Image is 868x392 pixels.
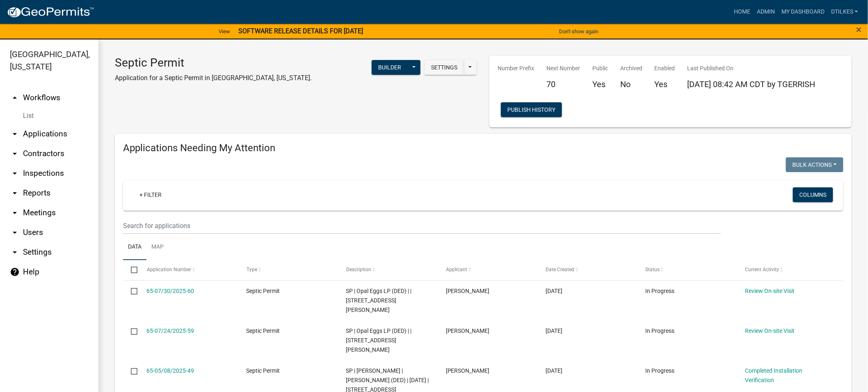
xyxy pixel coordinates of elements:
span: 05/07/2025 [546,367,562,374]
span: × [857,24,862,35]
a: View [215,25,233,38]
datatable-header-cell: Current Activity [737,260,837,280]
i: arrow_drop_up [10,93,20,103]
button: Don't show again [556,25,602,38]
i: arrow_drop_down [10,168,20,178]
a: Review On-site Visit [745,327,795,334]
span: Current Activity [745,267,779,272]
h5: No [620,79,642,89]
span: Type [247,267,257,272]
span: Brian Wosepka [446,367,490,374]
a: Data [123,234,146,261]
a: Review On-site Visit [745,288,795,294]
button: Publish History [501,102,562,117]
p: Archived [620,64,642,73]
a: dtilkes [828,4,861,20]
a: 65-07/30/2025-60 [147,288,194,294]
p: Public [592,64,608,73]
span: In Progress [645,327,674,334]
a: Map [146,234,169,261]
span: SP | Opal Eggs LP (DED) | | 1166 HARDIN RD | Neosho, MO 64850 [346,327,412,353]
i: arrow_drop_down [10,228,20,238]
span: SP | Opal Eggs LP (DED) | | 1166 HARDIN RD | Neosho, MO 64850 [346,288,412,313]
span: Applicant [446,267,467,272]
span: Septic Permit [247,367,280,374]
i: arrow_drop_down [10,208,20,218]
p: Number Prefix [498,64,534,73]
a: Completed Installation Verification [745,367,802,383]
datatable-header-cell: Status [637,260,737,280]
a: My Dashboard [778,4,828,20]
span: In Progress [645,288,674,294]
datatable-header-cell: Description [338,260,438,280]
span: 07/18/2025 [546,327,562,334]
datatable-header-cell: Select [123,260,139,280]
span: Brandon Morton [446,327,490,334]
span: 07/30/2025 [546,288,562,294]
input: Search for applications [123,217,721,234]
span: Description [346,267,371,272]
h4: Applications Needing My Attention [123,142,843,154]
span: Dan Tilkes [446,288,490,294]
p: Enabled [655,64,675,73]
i: help [10,267,20,277]
span: Septic Permit [247,288,280,294]
span: Septic Permit [247,327,280,334]
datatable-header-cell: Date Created [538,260,637,280]
a: Home [731,4,754,20]
button: Close [857,25,862,35]
span: [DATE] 08:42 AM CDT by TGERRISH [688,79,815,89]
i: arrow_drop_down [10,247,20,257]
p: Application for a Septic Permit in [GEOGRAPHIC_DATA], [US_STATE]. [115,73,312,83]
h5: 70 [546,79,580,89]
wm-modal-confirm: Workflow Publish History [501,107,562,113]
button: Columns [793,187,833,202]
p: Last Published On [688,64,815,73]
datatable-header-cell: Applicant [438,260,538,280]
h3: Septic Permit [115,56,312,70]
datatable-header-cell: Application Number [139,260,238,280]
button: Bulk Actions [786,157,843,172]
span: Application Number [147,267,192,272]
p: Next Number [546,64,580,73]
i: arrow_drop_down [10,188,20,198]
a: 65-05/08/2025-49 [147,367,194,374]
i: arrow_drop_down [10,129,20,139]
a: Admin [754,4,778,20]
i: arrow_drop_down [10,149,20,159]
h5: Yes [655,79,675,89]
a: 65-07/24/2025-59 [147,327,194,334]
button: Builder [372,60,408,75]
strong: SOFTWARE RELEASE DETAILS FOR [DATE] [238,27,363,35]
span: Status [645,267,660,272]
datatable-header-cell: Type [238,260,338,280]
a: + Filter [133,187,168,202]
span: In Progress [645,367,674,374]
h5: Yes [592,79,608,89]
span: Date Created [546,267,574,272]
button: Settings [425,60,464,75]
